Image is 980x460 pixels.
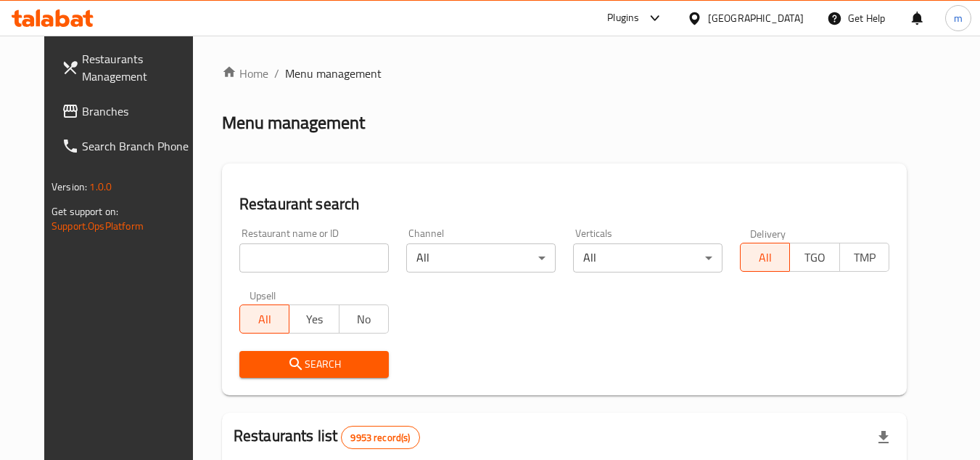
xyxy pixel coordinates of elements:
span: Restaurants Management [82,50,197,85]
a: Restaurants Management [50,41,208,94]
span: TMP [846,247,884,268]
span: All [746,247,784,268]
span: All [246,309,284,330]
span: Search [251,355,377,374]
button: Search [239,351,389,378]
span: Get support on: [52,202,118,221]
span: Yes [295,309,333,330]
a: Branches [50,94,208,129]
div: All [406,243,556,273]
span: 9953 record(s) [342,431,419,445]
h2: Restaurant search [239,193,889,215]
h2: Menu management [222,111,365,134]
span: m [954,10,963,26]
span: Search Branch Phone [82,137,197,155]
span: Branches [82,102,197,120]
span: No [345,309,383,330]
span: TGO [796,247,833,268]
button: TMP [839,243,889,272]
a: Support.OpsPlatform [52,217,144,235]
label: Upsell [250,290,276,300]
h2: Restaurants list [234,425,420,449]
span: Menu management [285,65,382,82]
span: 1.0.0 [89,177,112,196]
nav: breadcrumb [222,65,907,82]
div: All [573,243,722,273]
button: All [740,243,790,272]
div: Plugins [607,9,639,27]
li: / [274,65,279,82]
button: Yes [289,304,339,334]
a: Home [222,65,268,82]
a: Search Branch Phone [50,129,208,164]
button: All [239,304,289,334]
input: Search for restaurant name or ID.. [239,243,389,273]
span: Version: [52,177,87,196]
button: No [339,304,389,334]
button: TGO [789,243,839,272]
div: [GEOGRAPHIC_DATA] [708,10,804,26]
div: Total records count [341,426,419,449]
label: Delivery [750,228,786,238]
div: Export file [866,420,901,455]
